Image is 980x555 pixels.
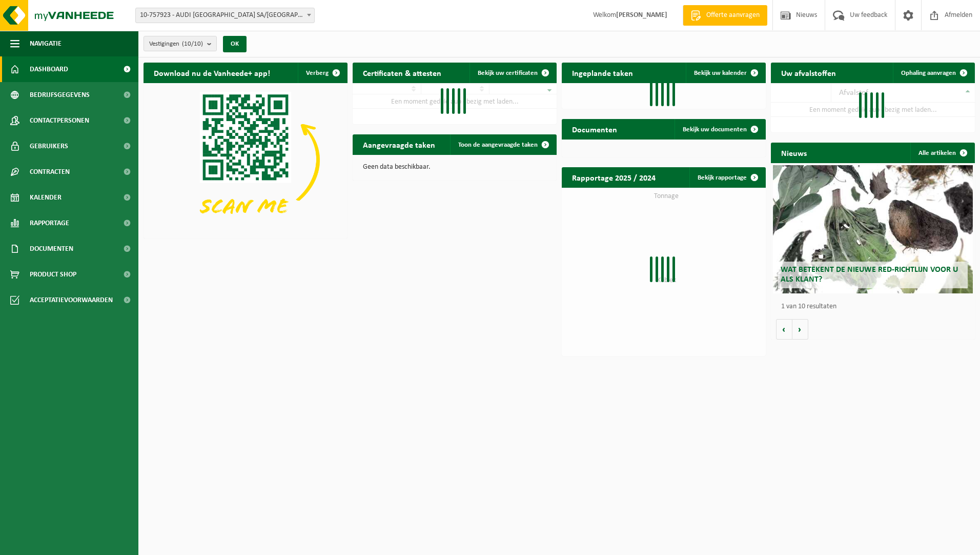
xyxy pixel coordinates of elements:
[30,185,62,210] span: Kalender
[792,319,808,340] button: Volgende
[901,70,956,76] span: Ophaling aanvragen
[689,167,765,188] a: Bekijk rapportage
[30,210,69,236] span: Rapportage
[135,8,315,23] span: 10-757923 - AUDI BRUSSELS SA/NV - VORST
[616,11,667,19] strong: [PERSON_NAME]
[353,134,445,154] h2: Aangevraagde taken
[469,63,556,83] a: Bekijk uw certificaten
[136,8,314,23] span: 10-757923 - AUDI BRUSSELS SA/NV - VORST
[683,5,767,26] a: Offerte aanvragen
[686,63,765,83] a: Bekijk uw kalender
[30,108,89,133] span: Contactpersonen
[450,134,556,155] a: Toon de aangevraagde taken
[30,82,90,108] span: Bedrijfsgegevens
[458,142,538,148] span: Toon de aangevraagde taken
[694,70,747,76] span: Bekijk uw kalender
[144,36,217,51] button: Vestigingen(10/10)
[562,119,627,139] h2: Documenten
[149,36,203,52] span: Vestigingen
[306,70,329,76] span: Verberg
[30,287,113,313] span: Acceptatievoorwaarden
[781,303,970,310] p: 1 van 10 resultaten
[30,56,68,82] span: Dashboard
[144,63,280,83] h2: Download nu de Vanheede+ app!
[771,143,817,163] h2: Nieuws
[30,159,70,185] span: Contracten
[562,167,666,187] h2: Rapportage 2025 / 2024
[704,10,762,21] span: Offerte aanvragen
[776,319,792,340] button: Vorige
[562,63,643,83] h2: Ingeplande taken
[30,236,73,262] span: Documenten
[771,63,846,83] h2: Uw afvalstoffen
[182,41,203,47] count: (10/10)
[144,83,348,236] img: Download de VHEPlus App
[298,63,346,83] button: Verberg
[675,119,765,140] a: Bekijk uw documenten
[773,165,973,293] a: Wat betekent de nieuwe RED-richtlijn voor u als klant?
[478,70,538,76] span: Bekijk uw certificaten
[781,266,958,284] span: Wat betekent de nieuwe RED-richtlijn voor u als klant?
[363,164,546,171] p: Geen data beschikbaar.
[353,63,452,83] h2: Certificaten & attesten
[683,126,747,133] span: Bekijk uw documenten
[893,63,974,83] a: Ophaling aanvragen
[30,133,68,159] span: Gebruikers
[910,143,974,163] a: Alle artikelen
[223,36,247,52] button: OK
[30,262,76,287] span: Product Shop
[30,31,62,56] span: Navigatie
